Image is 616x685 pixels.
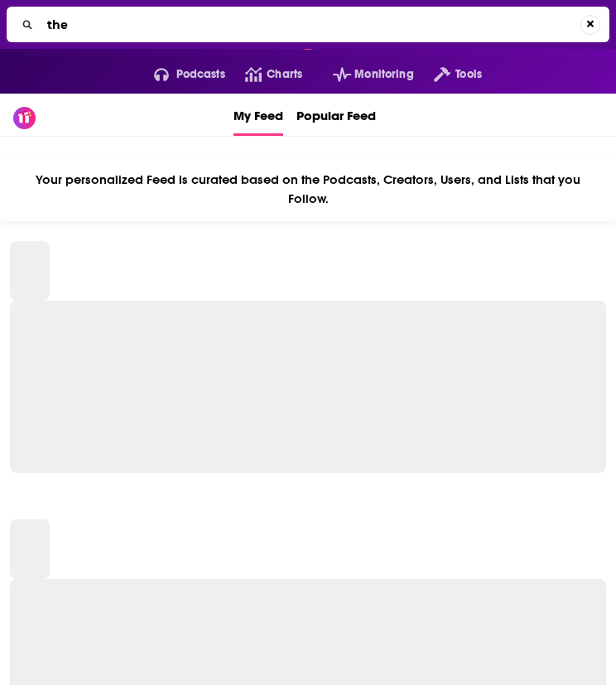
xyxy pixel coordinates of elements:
[296,94,376,136] a: Popular Feed
[41,12,580,38] input: Search...
[414,61,482,88] button: open menu
[7,7,609,42] div: Search...
[134,61,225,88] button: open menu
[233,94,283,136] a: My Feed
[233,97,283,133] span: My Feed
[176,63,225,86] span: Podcasts
[267,63,302,86] span: Charts
[225,61,302,88] a: Charts
[354,63,413,86] span: Monitoring
[313,61,414,88] button: open menu
[455,63,482,86] span: Tools
[296,97,376,133] span: Popular Feed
